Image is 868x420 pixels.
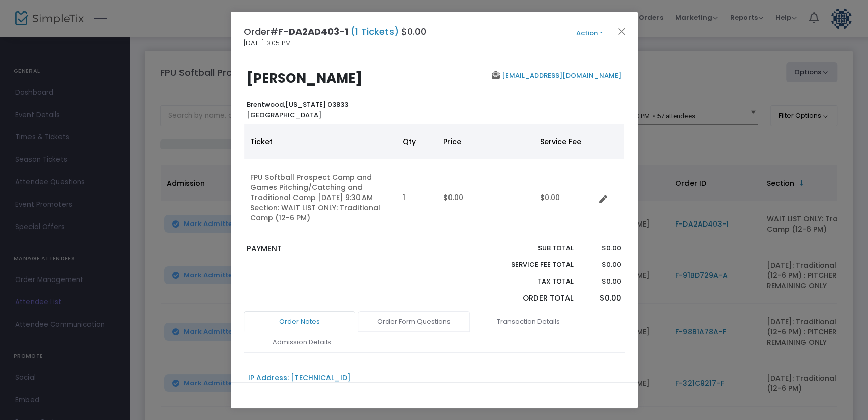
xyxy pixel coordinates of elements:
td: $0.00 [534,159,595,236]
a: Order Notes [244,311,355,332]
span: (1 Tickets) [348,25,401,38]
p: Tax Total [487,276,574,287]
a: Order Form Questions [358,311,470,332]
p: $0.00 [583,293,621,304]
a: Admission Details [246,331,358,353]
span: F-DA2AD403-1 [278,25,348,38]
p: Order Total [487,293,574,304]
th: Ticket [244,124,397,159]
td: 1 [397,159,437,236]
p: Sub total [487,243,574,254]
td: FPU Softball Prospect Camp and Games Pitching/Catching and Traditional Camp [DATE] 9:30 AM Sectio... [244,159,397,236]
p: $0.00 [583,243,621,254]
th: Service Fee [534,124,595,159]
div: Data table [244,124,624,236]
h4: Order# $0.00 [244,24,426,38]
button: Action [559,27,620,39]
a: [EMAIL_ADDRESS][DOMAIN_NAME] [500,71,621,80]
p: $0.00 [583,260,621,270]
b: [PERSON_NAME] [247,69,363,88]
td: $0.00 [437,159,534,236]
p: Service Fee Total [487,260,574,270]
p: PAYMENT [247,243,429,255]
p: $0.00 [583,276,621,287]
span: Brentwood, [247,100,285,109]
button: Close [615,24,628,38]
a: Transaction Details [472,311,584,332]
th: Qty [397,124,437,159]
th: Price [437,124,534,159]
b: [US_STATE] 03833 [GEOGRAPHIC_DATA] [247,100,348,120]
div: IP Address: [TECHNICAL_ID] [248,373,351,383]
span: [DATE] 3:05 PM [244,38,291,48]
